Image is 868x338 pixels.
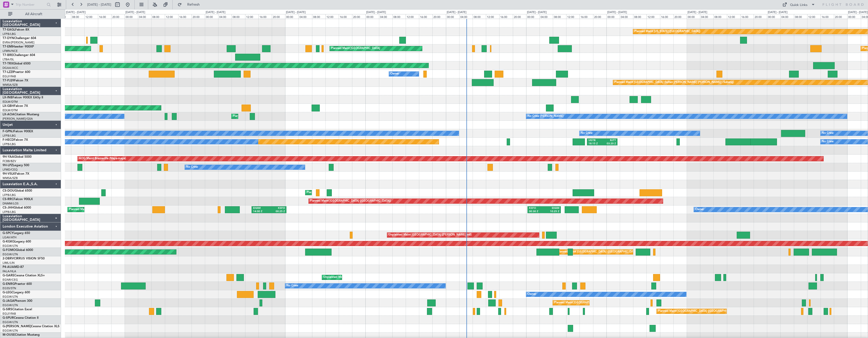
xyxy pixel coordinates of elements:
div: 20:00 [111,14,125,19]
div: 16:00 [580,14,593,19]
span: G-GARE [3,274,14,277]
div: [DATE] - [DATE] [206,10,225,15]
div: No Crew [822,138,834,146]
div: 12:00 [406,14,419,19]
div: Planned Maint [GEOGRAPHIC_DATA] ([GEOGRAPHIC_DATA]) [554,299,635,307]
div: 16:00 [660,14,673,19]
a: EGGW/LTN [3,329,18,333]
a: LFPB/LBG [3,210,16,214]
span: All Aircraft [13,12,54,16]
a: F-GPNJFalcon 900EX [3,130,33,133]
div: 16:00 [178,14,192,19]
div: 04:00 [780,14,794,19]
div: 10:25 Z [544,210,559,213]
div: 04:00 [379,14,392,19]
button: Quick Links [780,1,818,9]
a: G-LEGCLegacy 600 [3,291,30,294]
span: T7-EAGL [3,28,15,31]
a: EGGW/LTN [3,244,18,248]
a: [PERSON_NAME]/QSA [3,117,33,121]
div: 08:00 [794,14,807,19]
div: 18:15 Z [588,142,602,146]
div: 00:30 Z [529,210,544,213]
div: Planned Maint [GEOGRAPHIC_DATA] [331,45,380,52]
div: Planned Maint [GEOGRAPHIC_DATA] ([GEOGRAPHIC_DATA]) [658,307,739,315]
div: 12:00 [727,14,740,19]
span: LX-GBH [3,105,14,108]
a: G-SPURCessna Citation II [3,316,38,320]
div: 08:00 [392,14,406,19]
span: G-SPCY [3,232,14,235]
span: T7-EMI [3,45,13,48]
div: 20:00 [513,14,526,19]
div: 20:00 [834,14,847,19]
div: Unplanned Maint [PERSON_NAME] [323,274,370,281]
a: EDLW/DTM [3,108,18,112]
div: 12:00 [646,14,660,19]
span: CS-RRC [3,198,14,201]
a: T7-DYNChallenger 604 [3,37,36,40]
span: CS-DOU [3,189,15,192]
div: 00:25 Z [269,210,285,213]
div: 04:00 [298,14,312,19]
div: 20:00 [272,14,285,19]
div: KSFO [269,206,285,210]
span: LX-AOA [3,113,14,116]
a: EGLF/FAB [3,74,16,78]
a: FCBB/BZV [3,159,16,163]
a: EVRA/[PERSON_NAME] [3,41,34,44]
span: G-JAGA [3,299,14,303]
div: No Crew [581,129,593,137]
div: 12:00 [807,14,821,19]
a: LFPB/LBG [3,134,16,138]
div: [DATE] - [DATE] [768,10,787,15]
div: 16:00 [499,14,513,19]
span: 9H-VSLK [3,172,15,175]
div: 04:00 [700,14,713,19]
div: [DATE] - [DATE] [447,10,466,15]
div: 12:00 [165,14,178,19]
span: M-OUSE [3,333,15,336]
div: Quick Links [790,3,807,8]
a: LIML/LIN [3,261,15,265]
div: [DATE] - [DATE] [527,10,547,15]
a: T7-EMIHawker 900XP [3,45,34,48]
a: EGSS/STN [3,286,16,290]
div: No Crew [PERSON_NAME] [527,112,563,120]
div: 16:00 [339,14,352,19]
div: 20:00 [593,14,606,19]
a: EGGW/LTN [3,303,18,307]
div: 00:00 [847,14,861,19]
div: 12:00 [566,14,580,19]
span: G-LEGC [3,291,14,294]
a: EGGW/LTN [3,252,18,256]
span: T7-PJ29 [3,79,14,82]
div: [DATE] - [DATE] [66,10,86,15]
button: All Aircraft [6,10,56,18]
a: G-SPCYLegacy 650 [3,232,30,235]
a: CS-RRCFalcon 900LX [3,198,33,201]
a: EGLF/FAB [3,312,16,316]
a: F-HECDFalcon 7X [3,138,28,142]
div: Owner [390,70,399,78]
span: T7-TRX [3,62,13,65]
div: Planned Maint [GEOGRAPHIC_DATA] ([GEOGRAPHIC_DATA]) [233,112,314,120]
span: T7-BRE [3,54,13,57]
div: UGTB [588,139,602,142]
a: G-JAGAPhenom 300 [3,299,32,303]
a: LX-GBHFalcon 7X [3,105,28,108]
div: EHAM [253,206,269,210]
div: Planned Maint [GEOGRAPHIC_DATA] ([GEOGRAPHIC_DATA]) [69,206,150,213]
div: 08:00 [232,14,245,19]
div: 00:00 [767,14,780,19]
div: 12:00 [486,14,499,19]
div: [DATE] - [DATE] [366,10,386,15]
div: Planned Maint [GEOGRAPHIC_DATA] ([GEOGRAPHIC_DATA]) [310,197,391,205]
a: LFPB/LBG [3,32,16,36]
a: G-FOMOGlobal 6000 [3,249,33,252]
div: [DATE] - [DATE] [125,10,145,15]
div: 04:00 [218,14,232,19]
div: [DATE] - [DATE] [607,10,627,15]
a: M-OUSECitation Mustang [3,333,40,336]
a: WMSA/SZB [3,83,18,87]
